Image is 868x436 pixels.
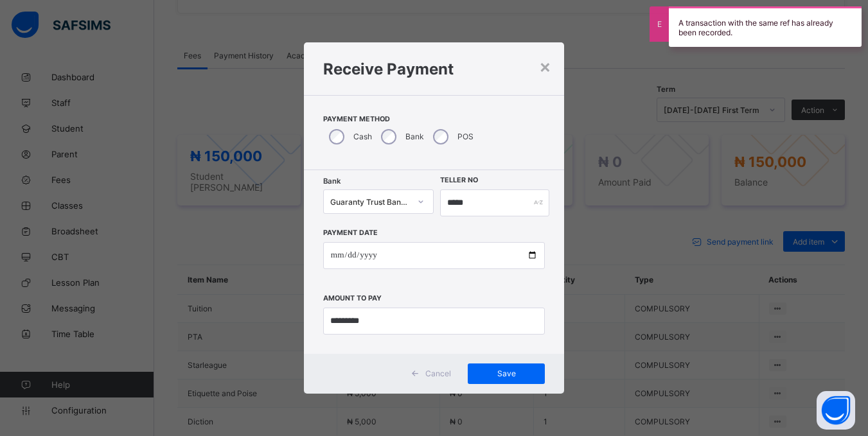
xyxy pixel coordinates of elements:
div: Guaranty Trust Bank (GTB) - Good Shepherd Schools [330,196,411,206]
span: Bank [323,177,341,186]
div: × [539,55,551,77]
label: Teller No [440,176,478,184]
div: A transaction with the same ref has already been recorded. [669,6,862,47]
h1: Receive Payment [323,60,545,78]
label: POS [457,132,474,141]
button: Open asap [817,391,855,430]
span: Save [477,369,535,378]
label: Bank [405,132,424,141]
label: Amount to pay [323,294,382,302]
span: Cancel [425,369,451,378]
label: Payment Date [323,229,378,237]
span: Payment Method [323,115,545,123]
label: Cash [353,132,372,141]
